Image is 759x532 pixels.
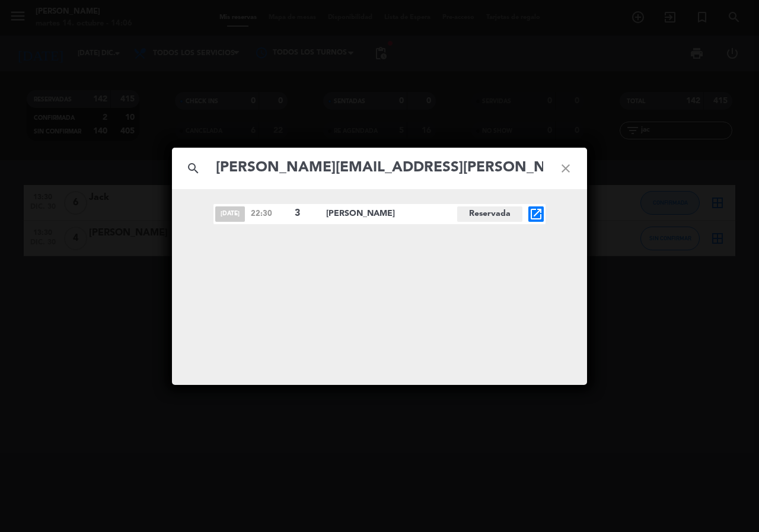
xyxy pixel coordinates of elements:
span: 22:30 [251,208,289,220]
i: close [544,147,587,190]
span: [PERSON_NAME] [326,207,457,221]
input: Buscar reservas [215,156,544,180]
span: Reservada [457,206,522,222]
span: [DATE] [215,206,245,222]
span: 3 [295,206,316,221]
i: open_in_new [529,207,543,221]
i: search [172,147,215,190]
